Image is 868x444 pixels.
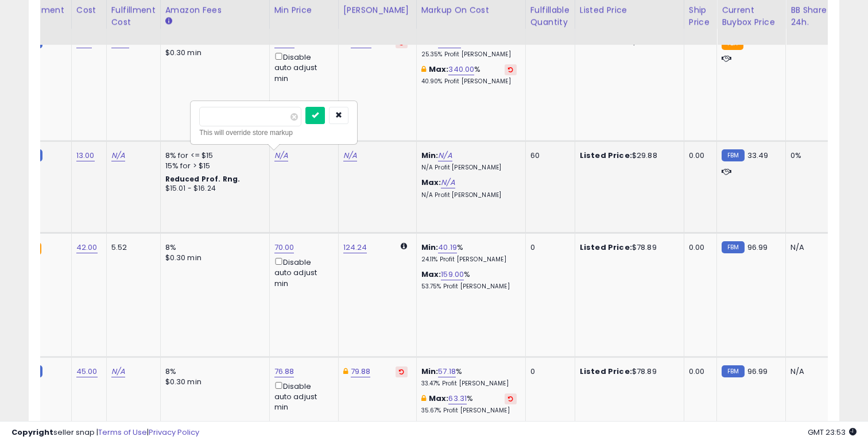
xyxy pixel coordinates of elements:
a: N/A [274,150,288,161]
b: Max: [421,177,441,188]
p: 25.35% Profit [PERSON_NAME] [421,51,517,59]
div: $29.88 [580,150,675,161]
a: N/A [111,366,125,377]
b: Max: [429,64,449,75]
a: 76.88 [274,366,294,377]
a: 57.18 [438,366,456,377]
div: % [421,242,517,264]
div: BB Share 24h. [790,4,832,28]
b: Max: [429,393,449,404]
a: 70.00 [274,242,294,253]
div: Amazon Fees [165,4,265,16]
div: 0.00 [689,242,708,253]
div: $78.89 [580,366,675,377]
p: 33.47% Profit [PERSON_NAME] [421,380,517,388]
a: Privacy Policy [149,427,199,438]
a: 40.19 [438,242,457,253]
b: Max: [421,269,441,280]
div: Listed Price [580,4,679,16]
div: 5.52 [111,242,152,253]
small: Amazon Fees. [165,16,172,26]
small: FBM [722,241,744,253]
a: 79.88 [351,366,371,377]
b: Min: [421,150,439,161]
a: N/A [111,150,125,161]
span: 2025-08-15 23:53 GMT [808,427,857,438]
div: seller snap | | [11,427,199,438]
div: N/A [790,242,828,253]
b: Listed Price: [580,242,632,253]
b: Reduced Prof. Rng. [165,174,241,184]
p: N/A Profit [PERSON_NAME] [421,191,517,199]
div: Cost [76,4,102,16]
a: N/A [441,177,455,188]
a: 45.00 [76,366,98,377]
a: 159.00 [441,269,464,280]
a: 13.00 [76,150,95,161]
p: 40.90% Profit [PERSON_NAME] [421,78,517,86]
div: Min Price [274,4,334,16]
a: N/A [343,150,357,161]
div: Disable auto adjust min [274,380,330,413]
div: 15% for > $15 [165,161,261,171]
div: $78.89 [580,242,675,253]
div: N/A [790,366,828,377]
div: $0.30 min [165,377,261,387]
div: 0.00 [689,366,708,377]
div: % [421,269,517,291]
strong: Copyright [11,427,53,438]
div: $0.30 min [165,48,261,58]
a: 340.00 [448,64,474,75]
a: 124.24 [343,242,367,253]
div: $0.30 min [165,253,261,263]
div: Fulfillable Quantity [530,4,570,28]
b: Min: [421,366,439,377]
span: 33.49 [747,150,769,161]
small: FBM [722,365,744,377]
div: 0% [790,150,828,161]
b: Min: [421,242,439,253]
div: % [421,37,517,59]
div: 0.00 [689,150,708,161]
div: [PERSON_NAME] [343,4,412,16]
p: 35.67% Profit [PERSON_NAME] [421,407,517,415]
div: $15.01 - $16.24 [165,184,261,194]
p: 24.11% Profit [PERSON_NAME] [421,256,517,264]
b: Listed Price: [580,366,632,377]
a: Terms of Use [98,427,147,438]
div: Ship Price [689,4,712,28]
a: N/A [438,150,452,161]
div: 8% [165,366,261,377]
small: FBM [722,149,744,161]
a: 63.31 [448,393,467,404]
div: 0 [530,366,566,377]
p: N/A Profit [PERSON_NAME] [421,164,517,172]
div: Fulfillment Cost [111,4,156,28]
div: 8% for <= $15 [165,150,261,161]
div: % [421,64,517,86]
span: 96.99 [747,242,768,253]
div: 8% [165,242,261,253]
b: Listed Price: [580,150,632,161]
div: Fulfillment [20,4,67,16]
div: Disable auto adjust min [274,256,330,289]
span: 96.99 [747,366,768,377]
div: 0 [530,242,566,253]
div: % [421,393,517,415]
div: Current Buybox Price [722,4,781,28]
div: Disable auto adjust min [274,51,330,84]
a: 42.00 [76,242,98,253]
div: Markup on Cost [421,4,521,16]
div: This will override store markup [199,127,348,138]
div: 60 [530,150,566,161]
p: 53.75% Profit [PERSON_NAME] [421,283,517,291]
div: % [421,366,517,388]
